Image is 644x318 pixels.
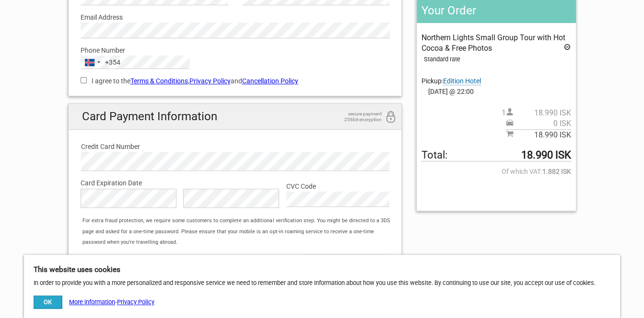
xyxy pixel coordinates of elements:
label: Email Address [81,12,390,23]
a: Terms & Conditions [130,77,188,85]
h2: Card Payment Information [69,104,402,129]
label: Card Expiration Date [81,178,390,188]
div: - [34,295,154,308]
div: For extra fraud protection, we require some customers to complete an additional verification step... [78,216,401,248]
span: Total to be paid [422,150,571,161]
div: +354 [105,57,120,68]
a: More information [69,298,115,306]
label: Phone Number [81,45,390,56]
span: Pickup price [506,118,571,129]
button: Selected country [81,56,120,68]
label: Credit Card Number [81,141,389,152]
i: 256bit encryption [385,111,397,124]
div: In order to provide you with a more personalized and responsive service we need to remember and s... [24,255,620,318]
span: Pickup: [422,77,481,85]
label: I agree to the , and [81,76,390,86]
button: OK [34,295,62,308]
label: CVC Code [286,181,389,192]
h5: This website uses cookies [34,264,610,275]
span: 1 person(s) [502,108,571,118]
span: 0 ISK [514,118,571,129]
span: secure payment 256bit encryption [334,111,382,123]
a: Privacy Policy [189,77,231,85]
span: Of which VAT: [422,166,571,177]
span: Change pickup place [443,77,481,85]
span: Northern Lights Small Group Tour with Hot Cocoa & Free Photos [422,33,565,53]
strong: 18.990 ISK [521,150,571,160]
a: Privacy Policy [117,298,154,306]
p: We're away right now. Please check back later! [13,17,108,24]
div: Standard rate [424,54,571,65]
span: [DATE] @ 22:00 [422,86,571,97]
strong: 1.882 ISK [542,166,571,177]
a: Cancellation Policy [242,77,298,85]
button: Open LiveChat chat widget [110,15,122,26]
span: 18.990 ISK [514,130,571,140]
span: Subtotal [506,129,571,140]
span: 18.990 ISK [514,108,571,118]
